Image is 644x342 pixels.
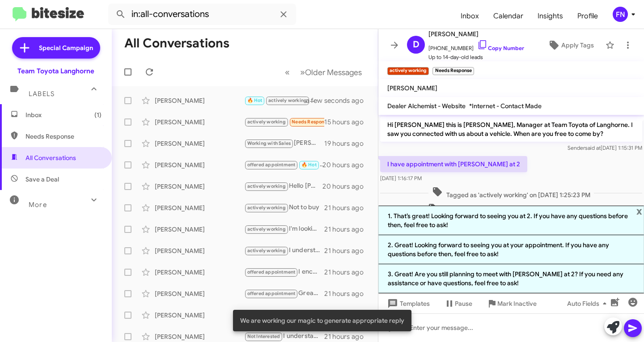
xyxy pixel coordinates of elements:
span: » [300,67,305,78]
div: 20 hours ago [322,160,371,169]
div: Hello [PERSON_NAME]!! Were you able to stop by [DATE] after 7 to check out our 2018 Hyundai?3 [244,95,317,106]
div: [PERSON_NAME] [155,289,244,298]
span: actively working [247,226,286,232]
div: Hi [244,117,324,127]
div: 21 hours ago [324,225,371,234]
div: [PERSON_NAME] [155,182,244,191]
a: Profile [570,3,605,29]
div: 21 hours ago [324,289,371,298]
li: 3. Great! Are you still planning to meet with [PERSON_NAME] at 2? If you need any assistance or h... [378,264,644,293]
span: D [413,38,419,52]
a: Copy Number [477,45,524,51]
span: offered appointment [247,291,296,296]
span: Inbox [25,110,102,119]
a: Special Campaign [12,37,100,59]
div: [PERSON_NAME] already concern about Highlander car black I about meet [PERSON_NAME] but she told ... [244,138,324,148]
a: Insights [530,3,570,29]
span: Templates [386,296,430,312]
div: [PERSON_NAME] [155,160,244,169]
span: actively working [268,97,307,103]
div: I understand. If you have any questions in the future, feel free to reach out anytime! [244,245,324,256]
div: 15 hours ago [324,118,371,127]
span: We are working our magic to generate appropriate reply [240,316,404,325]
span: *Internet - Contact Made [469,102,542,110]
p: Hi [PERSON_NAME] this is [PERSON_NAME], Manager at Team Toyota of Langhorne. I saw you connected ... [380,117,642,142]
span: (1) [94,110,102,119]
div: [PERSON_NAME] [155,203,244,212]
div: 21 hours ago [324,203,371,212]
span: [PHONE_NUMBER] [428,39,524,53]
span: Untagged as 'Needs Response' on [DATE] 1:25:26 PM [424,203,598,216]
button: Auto Fields [560,296,617,312]
div: I'm looking for a 2024 model but not in red [244,224,324,234]
div: a few seconds ago [317,96,371,105]
button: Templates [378,296,437,312]
div: [PERSON_NAME] [155,246,244,255]
span: Save a Deal [25,175,59,184]
div: [PERSON_NAME] [155,96,244,105]
span: actively working [247,205,286,211]
span: Up to 14-day-old leads [428,53,524,62]
span: offered appointment [247,269,296,275]
span: [PERSON_NAME] [428,29,524,39]
div: 20 hours ago [322,182,371,191]
input: Search [108,4,296,25]
span: 🔥 Hot [247,97,263,103]
span: [DATE] 1:16:17 PM [380,175,422,182]
span: Dealer Alchemist - Website [387,102,466,110]
span: offered appointment [247,162,296,168]
div: [PERSON_NAME] [155,225,244,234]
span: actively working [247,119,286,125]
div: Hello [PERSON_NAME]. I would love to come by, but I live almost 2 hours away from your dealership... [244,181,322,191]
span: All Conversations [25,153,76,162]
div: [PERSON_NAME] [155,311,244,320]
span: [PERSON_NAME] [387,84,437,92]
button: Previous [280,63,295,81]
div: 21 hours ago [324,268,371,277]
span: Sender [DATE] 1:15:31 PM [568,144,642,151]
div: Not to buy [244,203,324,213]
span: « [285,67,290,78]
small: Needs Response [432,67,474,75]
p: I have appointment with [PERSON_NAME] at 2 [380,156,527,172]
span: x [636,206,642,216]
div: I encourage you to schedule an appointment to discuss your WRX in detail and get a competitive of... [244,267,324,277]
span: Pause [455,296,472,312]
div: [PERSON_NAME] [155,118,244,127]
span: Apply Tags [561,37,594,53]
div: [PERSON_NAME] [155,268,244,277]
span: actively working [247,183,286,189]
li: 1. That’s great! Looking forward to seeing you at 2. If you have any questions before then, feel ... [378,206,644,235]
span: Tagged as 'actively working' on [DATE] 1:25:23 PM [428,186,594,199]
span: Mark Inactive [497,296,537,312]
span: said at [585,144,601,151]
button: Pause [437,296,479,312]
small: actively working [387,67,429,75]
h1: All Conversations [124,36,229,51]
a: Inbox [453,3,486,29]
div: You're welcome! Have a great day too, and see you [DATE]! [244,160,322,170]
span: Auto Fields [567,296,610,312]
span: Special Campaign [39,43,93,52]
button: Next [295,63,367,81]
span: Needs Response [25,132,102,141]
button: FN [605,7,634,22]
span: More [29,201,47,209]
span: Older Messages [305,68,362,77]
div: FN [613,7,628,22]
a: Calendar [486,3,530,29]
div: [PERSON_NAME] [155,332,244,341]
div: Great! Let's schedule an appointment to discuss the details and see your vehicle. When are you av... [244,288,324,299]
span: Working with Sales [247,140,291,146]
li: 2. Great! Looking forward to seeing you at your appointment. If you have any questions before the... [378,235,644,264]
span: 🔥 Hot [301,162,317,168]
div: 19 hours ago [324,139,371,148]
button: Apply Tags [540,37,601,53]
div: [PERSON_NAME] [155,139,244,148]
nav: Page navigation example [280,63,367,81]
div: Team Toyota Langhorne [17,67,94,76]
